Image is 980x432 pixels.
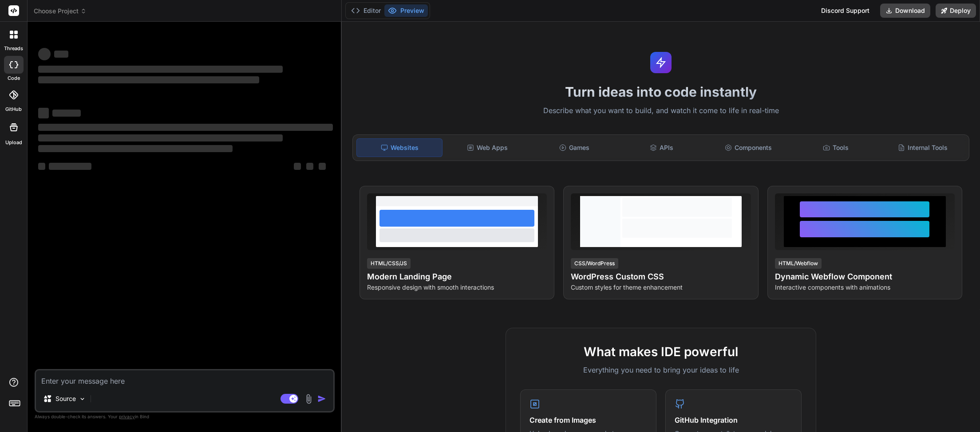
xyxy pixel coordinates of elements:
[317,394,326,403] img: icon
[55,394,76,403] p: Source
[35,412,335,421] p: Always double-check its answers. Your in Bind
[367,258,411,269] div: HTML/CSS/JS
[304,394,314,404] img: attachment
[571,258,618,269] div: CSS/WordPress
[306,163,313,170] span: ‌
[5,139,22,146] label: Upload
[775,271,955,283] h4: Dynamic Webflow Component
[34,7,87,16] span: Choose Project
[675,415,792,425] h4: GitHub Integration
[347,84,975,100] h1: Turn ideas into code instantly
[520,365,802,375] p: Everything you need to bring your ideas to life
[119,414,135,419] span: privacy
[347,105,975,117] p: Describe what you want to build, and watch it come to life in real-time
[880,138,965,157] div: Internal Tools
[8,75,20,82] label: code
[706,138,791,157] div: Components
[530,415,647,425] h4: Create from Images
[356,138,443,157] div: Websites
[38,163,45,170] span: ‌
[775,258,822,269] div: HTML/Webflow
[38,48,51,60] span: ‌
[571,271,751,283] h4: WordPress Custom CSS
[38,66,283,73] span: ‌
[79,395,86,403] img: Pick Models
[38,124,333,131] span: ‌
[294,163,301,170] span: ‌
[444,138,530,157] div: Web Apps
[54,51,68,58] span: ‌
[367,271,547,283] h4: Modern Landing Page
[775,283,955,292] p: Interactive components with animations
[38,145,233,152] span: ‌
[348,4,384,17] button: Editor
[319,163,326,170] span: ‌
[38,76,259,83] span: ‌
[38,134,283,141] span: ‌
[52,110,81,117] span: ‌
[520,342,802,361] h2: What makes IDE powerful
[936,4,976,18] button: Deploy
[367,283,547,292] p: Responsive design with smooth interactions
[5,106,22,113] label: GitHub
[532,138,617,157] div: Games
[49,163,91,170] span: ‌
[816,4,875,18] div: Discord Support
[384,4,428,17] button: Preview
[38,108,49,118] span: ‌
[880,4,930,18] button: Download
[619,138,704,157] div: APIs
[793,138,878,157] div: Tools
[571,283,751,292] p: Custom styles for theme enhancement
[4,45,23,52] label: threads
